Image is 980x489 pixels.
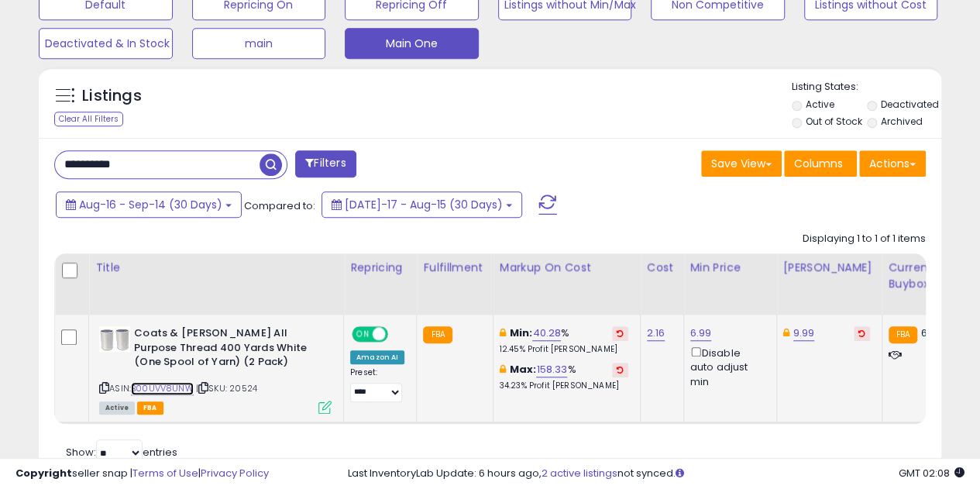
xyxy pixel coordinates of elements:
button: Main One [345,28,479,59]
div: Title [95,260,337,276]
a: B00UVV8UNW [131,382,194,395]
div: [PERSON_NAME] [783,260,875,276]
small: FBA [423,326,452,343]
a: 40.28 [532,325,561,341]
span: OFF [386,328,411,341]
button: Filters [295,150,356,177]
span: 2025-09-16 02:08 GMT [899,466,965,480]
div: Repricing [350,260,410,276]
div: Clear All Filters [54,112,123,126]
span: All listings currently available for purchase on Amazon [99,401,135,415]
a: 2.16 [647,325,665,341]
div: Markup on Cost [500,260,634,276]
div: Amazon AI [350,350,404,364]
button: Deactivated & In Stock [39,28,173,59]
div: Disable auto adjust min [690,344,765,389]
label: Archived [881,115,923,128]
b: Min: [510,325,533,340]
span: Aug-16 - Sep-14 (30 Days) [79,197,222,212]
strong: Copyright [15,466,72,480]
div: Cost [647,260,677,276]
a: 9.99 [793,325,815,341]
span: 6.97 [921,325,942,340]
span: Compared to: [244,198,315,213]
div: Preset: [350,367,404,402]
label: Active [805,98,834,111]
a: Terms of Use [132,466,198,480]
div: ASIN: [99,326,332,412]
button: Save View [701,150,782,177]
div: seller snap | | [15,467,269,481]
a: 2 active listings [542,466,617,480]
a: 6.99 [690,325,712,341]
div: Min Price [690,260,770,276]
b: Coats & [PERSON_NAME] All Purpose Thread 400 Yards White (One Spool of Yarn) (2 Pack) [134,326,322,374]
p: 12.45% Profit [PERSON_NAME] [500,344,628,355]
div: % [500,326,628,355]
button: Actions [859,150,926,177]
button: Columns [784,150,857,177]
span: ON [353,328,373,341]
img: 41-hRG73dML._SL40_.jpg [99,326,130,352]
a: 158.33 [536,362,567,377]
label: Out of Stock [805,115,861,128]
div: % [500,363,628,391]
p: Listing States: [792,80,941,95]
span: | SKU: 20524 [196,382,257,394]
label: Deactivated [881,98,939,111]
small: FBA [889,326,917,343]
button: Aug-16 - Sep-14 (30 Days) [56,191,242,218]
span: Columns [794,156,843,171]
div: Displaying 1 to 1 of 1 items [803,232,926,246]
h5: Listings [82,85,142,107]
div: Fulfillment [423,260,486,276]
a: Privacy Policy [201,466,269,480]
div: Current Buybox Price [889,260,968,292]
b: Max: [510,362,537,377]
p: 34.23% Profit [PERSON_NAME] [500,381,628,391]
th: The percentage added to the cost of goods (COGS) that forms the calculator for Min & Max prices. [493,253,640,315]
div: Last InventoryLab Update: 6 hours ago, not synced. [348,467,965,481]
span: [DATE]-17 - Aug-15 (30 Days) [345,197,503,212]
span: Show: entries [66,445,177,460]
button: [DATE]-17 - Aug-15 (30 Days) [322,191,522,218]
span: FBA [137,401,163,415]
button: main [192,28,326,59]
